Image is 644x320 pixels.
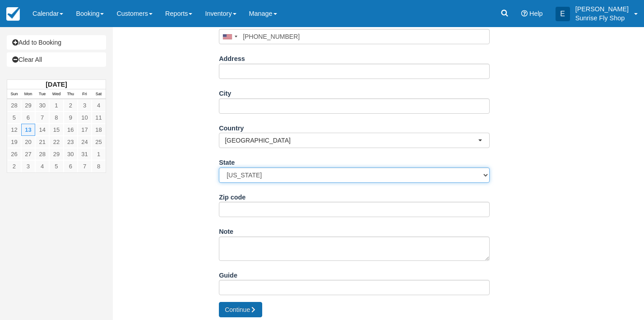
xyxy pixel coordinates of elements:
p: [PERSON_NAME] [575,5,629,14]
label: Address [219,51,245,64]
th: Tue [35,89,49,99]
a: Add to Booking [7,35,106,50]
a: 29 [21,99,35,111]
a: 25 [92,136,106,148]
th: Mon [21,89,35,99]
a: 6 [21,111,35,124]
a: 2 [64,99,78,111]
a: 13 [21,124,35,136]
img: checkfront-main-nav-mini-logo.png [6,7,20,21]
a: 10 [78,111,92,124]
th: Fri [78,89,92,99]
a: Clear All [7,52,106,67]
a: 8 [49,111,63,124]
a: 21 [35,136,49,148]
a: 3 [78,99,92,111]
a: 16 [64,124,78,136]
p: Sunrise Fly Shop [575,14,629,23]
a: 4 [92,99,106,111]
span: Help [529,10,543,17]
a: 28 [35,148,49,160]
a: 4 [35,160,49,172]
th: Thu [64,89,78,99]
a: 24 [78,136,92,148]
th: Wed [49,89,63,99]
a: 11 [92,111,106,124]
span: [GEOGRAPHIC_DATA] [225,136,478,145]
a: 28 [7,99,21,111]
a: 1 [49,99,63,111]
a: 8 [92,160,106,172]
a: 23 [64,136,78,148]
a: 17 [78,124,92,136]
a: 15 [49,124,63,136]
a: 5 [49,160,63,172]
a: 18 [92,124,106,136]
a: 14 [35,124,49,136]
a: 30 [35,99,49,111]
label: City [219,86,231,98]
strong: [DATE] [46,81,67,88]
label: State [219,155,235,167]
label: Zip code [219,190,246,202]
a: 6 [64,160,78,172]
button: [GEOGRAPHIC_DATA] [219,133,490,148]
label: Country [219,121,244,133]
div: E [556,7,570,21]
button: Continue [219,302,262,317]
a: 9 [64,111,78,124]
label: Note [219,224,233,237]
a: 30 [64,148,78,160]
th: Sun [7,89,21,99]
div: United States: +1 [219,29,240,44]
a: 22 [49,136,63,148]
a: 5 [7,111,21,124]
a: 26 [7,148,21,160]
a: 27 [21,148,35,160]
i: Help [521,10,528,17]
th: Sat [92,89,106,99]
a: 31 [78,148,92,160]
a: 1 [92,148,106,160]
a: 29 [49,148,63,160]
a: 2 [7,160,21,172]
a: 20 [21,136,35,148]
a: 3 [21,160,35,172]
a: 12 [7,124,21,136]
a: 7 [78,160,92,172]
a: 19 [7,136,21,148]
a: 7 [35,111,49,124]
label: Guide [219,268,237,280]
